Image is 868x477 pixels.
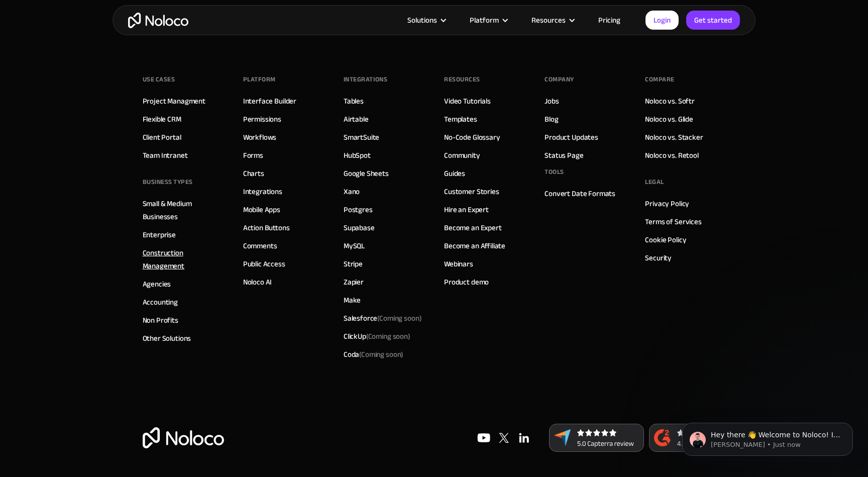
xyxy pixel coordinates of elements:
a: No-Code Glossary [444,131,500,144]
a: Community [444,149,480,162]
a: Blog [545,113,558,126]
span: (Coming soon) [366,329,410,343]
a: Noloco vs. Glide [645,113,693,126]
div: Company [545,72,574,87]
a: Make [344,294,361,307]
a: Noloco vs. Retool [645,149,698,162]
a: Postgres [344,203,373,216]
a: Zapier [344,275,364,289]
a: Privacy Policy [645,197,689,210]
iframe: Intercom notifications message [667,402,868,472]
a: Enterprise [143,228,176,241]
a: Xano [344,185,360,198]
a: Interface Builder [243,94,296,108]
a: Security [645,251,672,264]
a: MySQL [344,239,365,252]
div: BUSINESS TYPES [143,174,193,189]
div: Compare [645,72,675,87]
div: Platform [457,14,519,27]
a: Accounting [143,296,178,309]
a: SmartSuite [344,131,380,144]
div: ClickUp [344,330,410,343]
div: Resources [519,14,586,27]
a: Google Sheets [344,167,389,180]
a: Terms of Services [645,215,701,228]
a: Mobile Apps [243,203,280,216]
a: Noloco vs. Softr [645,94,695,108]
a: Public Access [243,257,285,270]
a: Other Solutions [143,332,191,345]
a: Pricing [586,14,633,27]
a: Convert Date Formats [545,187,615,200]
a: Video Tutorials [444,94,491,108]
a: Airtable [344,113,369,126]
a: Forms [243,149,263,162]
a: Team Intranet [143,149,188,162]
div: Platform [470,14,499,27]
a: Login [645,11,679,30]
span: (Coming soon) [377,311,421,325]
a: Webinars [444,257,473,270]
div: Resources [531,14,566,27]
a: Action Buttons [243,221,290,234]
a: Become an Expert [444,221,502,234]
a: Stripe [344,257,363,270]
a: Become an Affiliate [444,239,505,252]
div: Resources [444,72,480,87]
a: Guides [444,167,465,180]
a: Supabase [344,221,375,234]
a: Charts [243,167,264,180]
div: Salesforce [344,312,422,325]
a: Comments [243,239,277,252]
div: Solutions [395,14,457,27]
a: Product demo [444,275,489,289]
a: Status Page [545,149,583,162]
div: Platform [243,72,276,87]
div: Use Cases [143,72,175,87]
a: Project Managment [143,94,205,108]
div: Tools [545,164,564,179]
div: Solutions [407,14,437,27]
a: Client Portal [143,131,181,144]
a: home [128,13,188,28]
a: Tables [344,94,364,108]
div: INTEGRATIONS [344,72,387,87]
a: Get started [686,11,740,30]
span: (Coming soon) [359,347,403,361]
div: Legal [645,174,664,189]
a: Cookie Policy [645,233,686,246]
a: Hire an Expert [444,203,489,216]
a: Small & Medium Businesses [143,197,223,223]
a: Agencies [143,277,171,291]
a: Workflows [243,131,277,144]
a: Product Updates [545,131,598,144]
a: Integrations [243,185,282,198]
a: Non Profits [143,314,178,327]
a: Construction Management [143,246,223,272]
a: Flexible CRM [143,113,181,126]
a: Noloco vs. Stacker [645,131,703,144]
a: Customer Stories [444,185,499,198]
a: Templates [444,113,477,126]
a: Noloco AI [243,275,272,289]
div: Coda [344,348,403,361]
a: Permissions [243,113,281,126]
a: HubSpot [344,149,371,162]
a: Jobs [545,94,559,108]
